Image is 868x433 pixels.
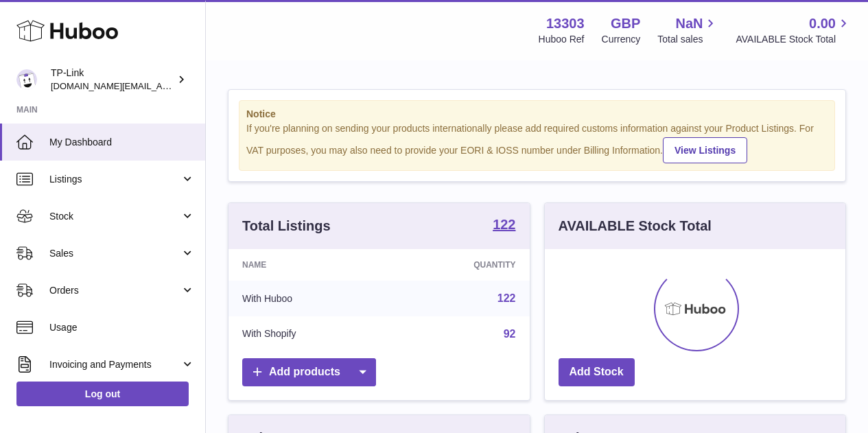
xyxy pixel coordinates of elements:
div: Currency [602,33,641,46]
strong: 122 [493,218,515,231]
span: Listings [49,173,180,186]
strong: GBP [611,14,640,33]
span: Sales [49,247,180,260]
a: Log out [16,382,189,406]
span: NaN [675,14,703,33]
div: Huboo Ref [539,33,585,46]
div: If you're planning on sending your products internationally please add required customs informati... [246,122,828,163]
span: AVAILABLE Stock Total [736,33,852,46]
div: TP-Link [51,67,174,93]
span: Stock [49,210,180,223]
td: With Huboo [228,281,390,316]
strong: 13303 [546,14,585,33]
h3: AVAILABLE Stock Total [559,217,712,235]
th: Quantity [390,249,529,281]
span: Usage [49,321,195,334]
a: 0.00 AVAILABLE Stock Total [736,14,852,46]
span: Orders [49,284,180,297]
a: 122 [497,292,516,304]
a: 122 [493,218,515,234]
span: Total sales [657,33,718,46]
span: My Dashboard [49,136,195,149]
a: 92 [504,328,516,340]
a: NaN Total sales [657,14,718,46]
th: Name [228,249,390,281]
h3: Total Listings [242,217,331,235]
td: With Shopify [228,316,390,352]
a: Add products [242,358,376,386]
a: Add Stock [559,358,635,386]
span: 0.00 [809,14,836,33]
strong: Notice [246,108,828,121]
span: Invoicing and Payments [49,358,180,371]
span: [DOMAIN_NAME][EMAIL_ADDRESS][DOMAIN_NAME] [51,80,273,91]
a: View Listings [663,137,747,163]
img: accountant.uk@tp-link.com [16,69,37,90]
